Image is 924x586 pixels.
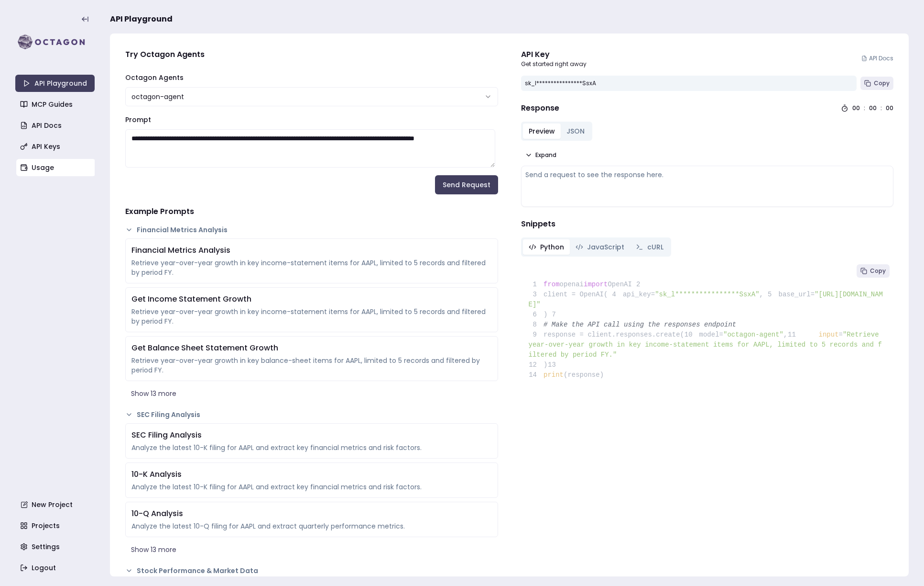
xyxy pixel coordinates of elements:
[547,360,563,370] span: 13
[125,49,498,60] h4: Try Octagon Agents
[783,331,787,338] span: ,
[131,469,492,480] div: 10-K Analysis
[864,104,865,112] div: :
[886,104,893,112] div: 00
[529,360,544,370] span: 12
[529,331,685,338] span: response = client.responses.create(
[131,429,492,441] div: SEC Filing Analysis
[787,330,803,340] span: 11
[125,206,498,217] h4: Example Prompts
[819,331,839,338] span: input
[608,281,631,288] span: OpenAI
[131,482,492,492] div: Analyze the latest 10-K filing for AAPL and extract key financial metrics and risk factors.
[125,566,498,575] button: Stock Performance & Market Data
[523,124,561,139] button: Preview
[16,496,96,513] a: New Project
[435,175,498,194] button: Send Request
[125,225,498,235] button: Financial Metrics Analysis
[131,356,492,375] div: Retrieve year-over-year growth in key balance-sheet items for AAPL, limited to 5 records and filt...
[16,559,96,576] a: Logout
[860,77,893,90] button: Copy
[547,310,563,320] span: 7
[699,331,723,338] span: model=
[874,79,890,87] span: Copy
[525,170,890,180] div: Send a request to see the response here.
[529,330,544,340] span: 9
[723,331,783,338] span: "octagon-agent"
[16,96,96,113] a: MCP Guides
[564,371,604,379] span: (response)
[852,104,860,112] div: 00
[15,33,95,52] img: logo-rect-yK7x_WSZ.svg
[125,541,498,558] button: Show 13 more
[521,148,560,162] button: Expand
[540,242,564,252] span: Python
[647,242,663,252] span: cURL
[125,73,184,82] label: Octagon Agents
[131,521,492,531] div: Analyze the latest 10-Q filing for AAPL and extract quarterly performance metrics.
[561,124,590,139] button: JSON
[857,264,890,278] button: Copy
[131,245,492,256] div: Financial Metrics Analysis
[529,280,544,290] span: 1
[870,267,886,275] span: Copy
[584,281,608,288] span: import
[16,138,96,155] a: API Keys
[131,258,492,277] div: Retrieve year-over-year growth in key income-statement items for AAPL, limited to 5 records and f...
[529,311,548,318] span: )
[778,291,815,298] span: base_url=
[131,508,492,519] div: 10-Q Analysis
[521,102,559,114] h4: Response
[529,370,544,380] span: 14
[529,361,548,369] span: )
[544,371,564,379] span: print
[125,115,151,124] label: Prompt
[16,117,96,134] a: API Docs
[608,290,623,300] span: 4
[16,517,96,534] a: Projects
[16,538,96,555] a: Settings
[131,293,492,305] div: Get Income Statement Growth
[529,290,544,300] span: 3
[110,13,173,25] span: API Playground
[839,331,843,338] span: =
[131,307,492,326] div: Retrieve year-over-year growth in key income-statement items for AAPL, limited to 5 records and f...
[529,320,544,330] span: 8
[15,75,95,92] a: API Playground
[529,310,544,320] span: 6
[521,49,587,60] div: API Key
[560,281,584,288] span: openai
[861,55,893,62] a: API Docs
[544,281,560,288] span: from
[587,242,624,252] span: JavaScript
[535,151,556,159] span: Expand
[763,290,779,300] span: 5
[632,280,647,290] span: 2
[125,385,498,402] button: Show 13 more
[529,331,883,359] span: "Retrieve year-over-year growth in key income-statement items for AAPL, limited to 5 records and ...
[869,104,877,112] div: 00
[760,291,763,298] span: ,
[529,291,608,298] span: client = OpenAI(
[131,342,492,354] div: Get Balance Sheet Statement Growth
[623,291,655,298] span: api_key=
[544,321,736,328] span: # Make the API call using the responses endpoint
[684,330,699,340] span: 10
[521,218,894,230] h4: Snippets
[881,104,882,112] div: :
[131,443,492,452] div: Analyze the latest 10-K filing for AAPL and extract key financial metrics and risk factors.
[521,60,587,68] p: Get started right away
[16,159,96,176] a: Usage
[125,410,498,419] button: SEC Filing Analysis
